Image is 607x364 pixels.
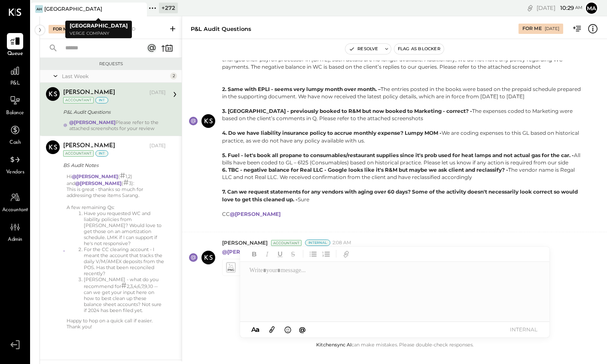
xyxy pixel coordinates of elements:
[222,166,581,181] div: The vendor name is Regal LLC and not Real LLC. We received confirmation from the client and have ...
[537,4,583,12] div: [DATE]
[506,324,541,335] button: INTERNAL
[222,130,442,136] b: 4. Do we have liability insurance policy to accrue monthly expense? Lumpy MOM -
[63,150,94,157] div: Accountant
[191,25,251,33] div: P&L Audit Questions
[341,248,352,259] button: Add URL
[271,240,302,246] div: Accountant
[320,248,332,259] button: Ordered List
[35,5,43,13] div: AH
[159,3,178,13] div: + 272
[7,50,23,58] span: Queue
[222,108,472,114] b: 3. [GEOGRAPHIC_DATA] - previously booked to R&M but now booked to Marketing - correct? -
[287,248,299,259] button: Strikethrough
[0,63,30,88] a: P&L
[44,5,102,12] div: [GEOGRAPHIC_DATA]
[222,188,581,203] div: Sure
[149,143,166,149] div: [DATE]
[0,122,30,147] a: Cash
[63,108,163,116] div: P&L Audit Questions
[63,161,163,170] div: BS Audit Notes
[230,211,281,217] strong: @[PERSON_NAME]
[0,92,30,117] a: Balance
[84,246,166,276] li: For the CC clearing account - I meant the account that tracks the daily V/M/AMEX deposits from th...
[526,3,534,12] div: copy link
[299,325,306,334] span: @
[120,171,125,180] span: #
[8,236,22,244] span: Admin
[256,325,259,334] span: a
[394,44,444,54] button: Flag as Blocker
[84,276,166,313] li: [PERSON_NAME] - what do you recommend for 2,3,4,6,7,9,10 -- can we get your input here on how to ...
[522,25,542,32] div: For Me
[63,97,94,103] div: Accountant
[95,150,108,157] div: int
[63,142,115,150] div: [PERSON_NAME]
[222,26,581,225] p: Refer my responses
[305,240,330,246] div: Internal
[67,173,166,330] div: Hi ( 1,2) and ( 3):
[0,189,30,214] a: Accountant
[222,86,381,92] b: 2. Same with EPLI - seems very lumpy month over month. –
[6,169,24,176] span: Vendors
[585,1,598,15] button: Ma
[275,248,286,259] button: Underline
[222,85,581,100] div: The entries posted in the books were based on the prepaid schedule prepared in the supporting doc...
[10,80,20,88] span: P&L
[222,248,417,255] p: Please refer to the attached screenshots for your review
[222,152,574,158] b: 5. Fuel - let's book all propane to consumables/restaurant supplies since it's prob used for heat...
[75,180,122,186] strong: @[PERSON_NAME]
[222,188,579,202] b: 7. Can we request statements for any vendors with aging over 60 days? Some of the activity doesn'...
[222,129,581,144] div: We are coding expenses to this GL based on historical practice, as we do not have any policy avai...
[121,281,127,290] span: #
[170,73,177,79] div: 2
[69,119,166,131] div: Please refer to the attached screenshots for your review
[222,107,581,122] div: The expenses coded to Marketing were based on the client’s comments in Q. Please refer to the att...
[222,249,273,255] strong: @[PERSON_NAME]
[262,248,273,259] button: Italic
[6,109,24,117] span: Balance
[308,248,319,259] button: Unordered List
[0,152,30,176] a: Vendors
[345,44,381,54] button: Resolve
[2,206,28,214] span: Accountant
[67,186,166,198] div: This is great - thanks so much for addressing these items Sarang.
[0,33,30,58] a: Queue
[249,325,262,334] button: Aa
[72,173,118,179] strong: @[PERSON_NAME]
[545,26,559,32] div: [DATE]
[70,30,128,37] p: Verge Company
[222,239,268,246] span: [PERSON_NAME]
[0,219,30,244] a: Admin
[332,240,351,246] span: 2:08 AM
[49,25,75,33] div: For Me
[249,248,260,259] button: Bold
[62,73,168,80] div: Last Week
[67,318,166,330] div: Happy to hop on a quick call if easier. Thank you!
[9,139,21,147] span: Cash
[123,178,129,187] span: #
[95,97,108,103] div: int
[296,324,308,335] button: @
[149,89,166,96] div: [DATE]
[69,119,116,125] strong: @[PERSON_NAME]
[67,204,166,210] div: A few remaining Qs:
[84,210,166,246] li: Have you requested WC and liability policies from [PERSON_NAME]? Would love to get those on an am...
[222,152,581,166] div: All bills have been coded to GL – 6125 (Consumables) based on historical practice. Please let us ...
[222,167,508,173] b: 6. TBC - negative balance for Real LLC - Google looks like it's R&M but maybe we ask client and r...
[44,61,177,67] div: Requests
[222,210,581,218] div: CC
[70,22,128,29] b: [GEOGRAPHIC_DATA]
[63,88,115,97] div: [PERSON_NAME]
